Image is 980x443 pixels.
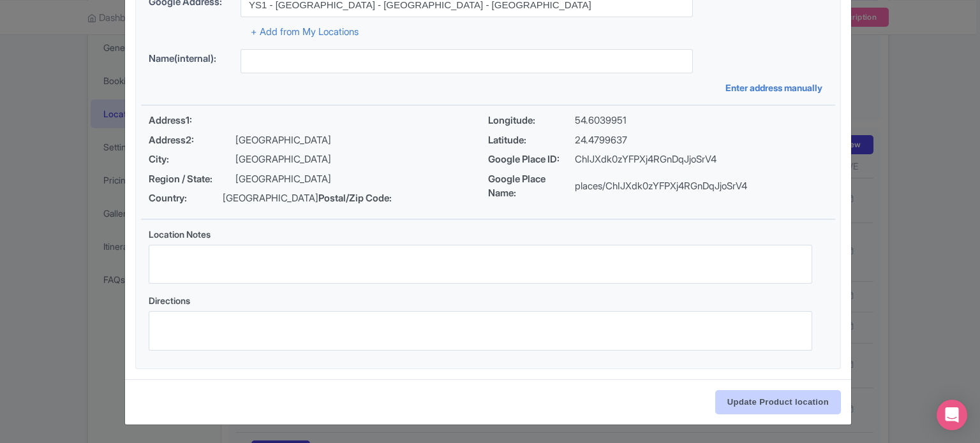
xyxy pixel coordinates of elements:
span: Location Notes [149,229,211,240]
p: [GEOGRAPHIC_DATA] [235,152,331,167]
span: Google Place ID: [488,152,575,167]
span: City: [149,152,235,167]
p: 24.4799637 [575,133,627,148]
span: Country: [149,191,223,206]
p: places/ChIJXdk0zYFPXj4RGnDqJjoSrV4 [575,179,747,194]
input: Update Product location [715,390,841,414]
a: Enter address manually [725,81,828,94]
span: Address1: [149,113,235,128]
span: Google Place Name: [488,172,575,201]
span: Region / State: [149,172,235,187]
span: Address2: [149,133,235,148]
label: Name(internal): [149,52,230,66]
span: Latitude: [488,133,575,148]
span: Longitude: [488,113,575,128]
p: 54.6039951 [575,113,627,128]
span: Postal/Zip Code: [318,191,405,206]
p: ChIJXdk0zYFPXj4RGnDqJjoSrV4 [575,152,716,167]
p: [GEOGRAPHIC_DATA] [235,133,331,148]
a: + Add from My Locations [251,25,359,38]
div: Open Intercom Messenger [937,400,967,430]
p: [GEOGRAPHIC_DATA] [223,191,318,206]
p: [GEOGRAPHIC_DATA] [235,172,331,187]
span: Directions [149,295,190,306]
